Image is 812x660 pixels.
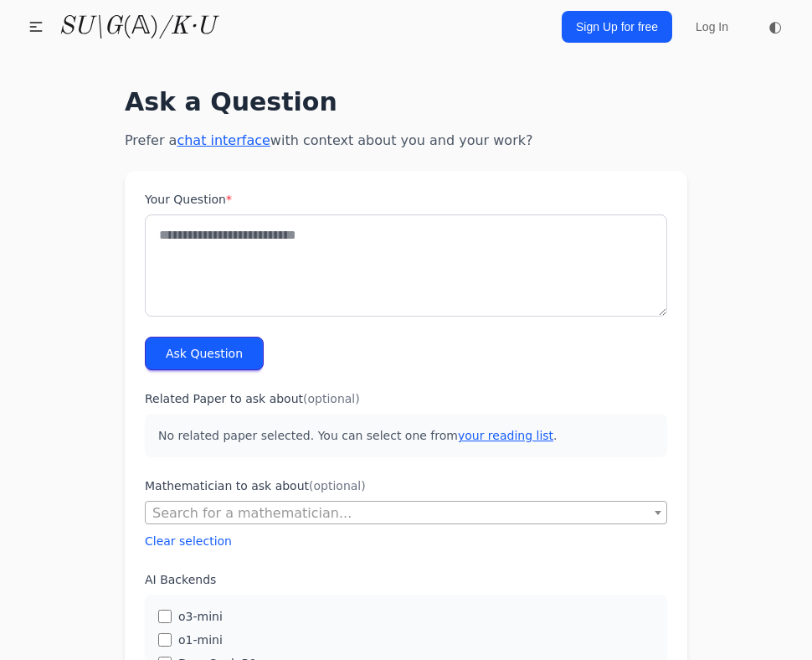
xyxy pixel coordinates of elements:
[59,12,215,42] a: SU\G(𝔸)/K·U
[145,533,232,549] button: Clear selection
[145,390,667,407] label: Related Paper to ask about
[303,392,360,405] span: (optional)
[145,571,667,588] label: AI Backends
[125,87,687,117] h1: Ask a Question
[178,608,223,625] label: o3-mini
[458,429,553,442] a: your reading list
[145,191,667,208] label: Your Question
[146,502,666,525] span: Search for a mathematician...
[309,479,366,492] span: (optional)
[152,505,352,521] span: Search for a mathematician...
[562,11,672,43] a: Sign Up for free
[145,414,667,457] p: No related paper selected. You can select one from .
[768,19,782,34] span: ◐
[177,132,270,148] a: chat interface
[686,12,738,42] a: Log In
[145,501,667,524] span: Search for a mathematician...
[145,477,667,494] label: Mathematician to ask about
[145,337,264,370] button: Ask Question
[159,14,215,39] i: /K·U
[758,10,792,44] button: ◐
[125,131,687,151] p: Prefer a with context about you and your work?
[178,632,223,648] label: o1-mini
[59,14,122,39] i: SU\G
